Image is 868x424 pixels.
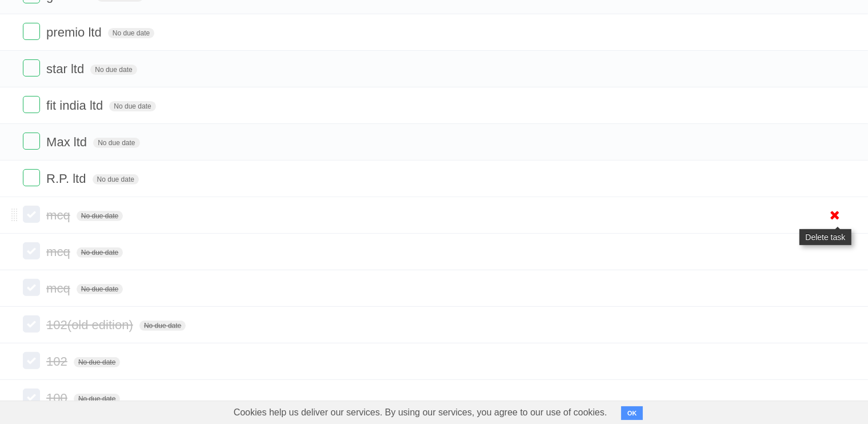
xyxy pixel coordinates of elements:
[23,206,40,223] label: Done
[93,174,139,185] span: No due date
[23,59,40,77] label: Done
[23,96,40,113] label: Done
[46,281,73,295] span: mcq
[46,62,87,76] span: star ltd
[46,391,70,405] span: 100
[23,315,40,333] label: Done
[46,25,105,39] span: premio ltd
[23,169,40,186] label: Done
[23,389,40,406] label: Done
[93,138,139,148] span: No due date
[46,135,90,149] span: Max ltd
[46,208,73,222] span: mcq
[108,28,154,38] span: No due date
[109,101,155,111] span: No due date
[23,352,40,369] label: Done
[23,133,40,150] label: Done
[46,98,106,113] span: fit india ltd
[46,318,136,332] span: 102(old edition)
[77,247,123,258] span: No due date
[77,284,123,294] span: No due date
[90,65,137,75] span: No due date
[139,321,186,331] span: No due date
[46,354,70,369] span: 102
[77,211,123,221] span: No due date
[222,401,619,424] span: Cookies help us deliver our services. By using our services, you agree to our use of cookies.
[23,279,40,296] label: Done
[46,245,73,259] span: mcq
[74,394,120,404] span: No due date
[621,406,643,420] button: OK
[23,242,40,259] label: Done
[74,357,120,367] span: No due date
[46,171,89,186] span: R.P. ltd
[23,23,40,40] label: Done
